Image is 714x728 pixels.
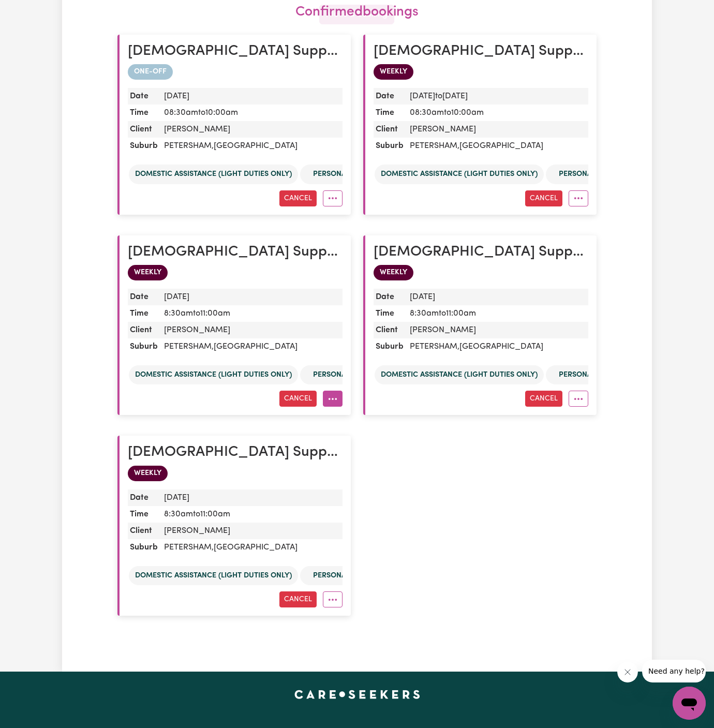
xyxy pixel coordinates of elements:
[374,43,588,61] h2: Female Support Worker Needed In Petersham, NSW
[128,138,160,154] dt: Suburb
[160,322,343,338] dd: [PERSON_NAME]
[435,92,468,100] span: to [DATE]
[160,289,343,305] dd: [DATE]
[569,391,588,407] button: More options
[160,338,343,355] dd: PETERSHAM , [GEOGRAPHIC_DATA]
[300,365,383,385] li: Personal care
[128,289,160,305] dt: Date
[406,338,588,355] dd: PETERSHAM , [GEOGRAPHIC_DATA]
[300,566,383,586] li: Personal care
[128,466,168,481] span: WEEKLY
[406,121,588,138] dd: [PERSON_NAME]
[374,138,406,154] dt: Suburb
[323,190,343,206] button: More options
[569,190,588,206] button: More options
[642,660,706,682] iframe: Message from company
[279,591,317,607] button: Cancel
[374,338,406,355] dt: Suburb
[128,265,343,280] div: WEEKLY booking
[128,244,343,261] h2: Female Support Worker Needed In Petersham, NSW
[617,662,638,682] iframe: Close message
[128,265,168,280] span: WEEKLY
[160,489,343,506] dd: [DATE]
[128,121,160,138] dt: Client
[160,305,343,322] dd: 8:30am to 11:00am
[129,365,298,385] li: Domestic assistance (light duties only)
[128,88,160,105] dt: Date
[375,365,544,385] li: Domestic assistance (light duties only)
[323,391,343,407] button: More options
[374,105,406,121] dt: Time
[128,105,160,121] dt: Time
[122,4,592,21] h2: confirmed bookings
[279,391,317,407] button: Cancel
[128,523,160,539] dt: Client
[374,265,588,280] div: WEEKLY booking
[374,322,406,338] dt: Client
[128,43,343,61] h2: Female Support Worker Needed In Petersham, NSW
[128,64,173,80] span: ONE-OFF
[374,244,588,261] h2: Female Support Worker Needed In Petersham, NSW
[294,690,420,699] a: Careseekers home page
[374,305,406,322] dt: Time
[128,506,160,523] dt: Time
[406,322,588,338] dd: [PERSON_NAME]
[128,305,160,322] dt: Time
[160,88,343,105] dd: [DATE]
[406,305,588,322] dd: 8:30am to 11:00am
[374,289,406,305] dt: Date
[374,265,413,280] span: WEEKLY
[406,138,588,154] dd: PETERSHAM , [GEOGRAPHIC_DATA]
[546,365,629,385] li: Personal care
[406,88,588,105] dd: [DATE]
[525,391,562,407] button: Cancel
[129,566,298,586] li: Domestic assistance (light duties only)
[160,506,343,523] dd: 8:30am to 11:00am
[128,466,343,481] div: WEEKLY booking
[525,190,562,206] button: Cancel
[160,138,343,154] dd: PETERSHAM , [GEOGRAPHIC_DATA]
[374,64,588,80] div: WEEKLY booking
[160,539,343,556] dd: PETERSHAM , [GEOGRAPHIC_DATA]
[128,322,160,338] dt: Client
[300,165,383,184] li: Personal care
[128,338,160,355] dt: Suburb
[673,687,706,720] iframe: Button to launch messaging window
[374,88,406,105] dt: Date
[128,489,160,506] dt: Date
[279,190,317,206] button: Cancel
[374,121,406,138] dt: Client
[323,591,343,607] button: More options
[129,165,298,184] li: Domestic assistance (light duties only)
[406,289,588,305] dd: [DATE]
[406,105,588,121] dd: 08:30am to 10:00am
[375,165,544,184] li: Domestic assistance (light duties only)
[128,64,343,80] div: one-off booking
[160,105,343,121] dd: 08:30am to 10:00am
[128,444,343,462] h2: Female Support Worker Needed In Petersham, NSW
[160,523,343,539] dd: [PERSON_NAME]
[160,121,343,138] dd: [PERSON_NAME]
[374,64,413,80] span: WEEKLY
[546,165,629,184] li: Personal care
[128,539,160,556] dt: Suburb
